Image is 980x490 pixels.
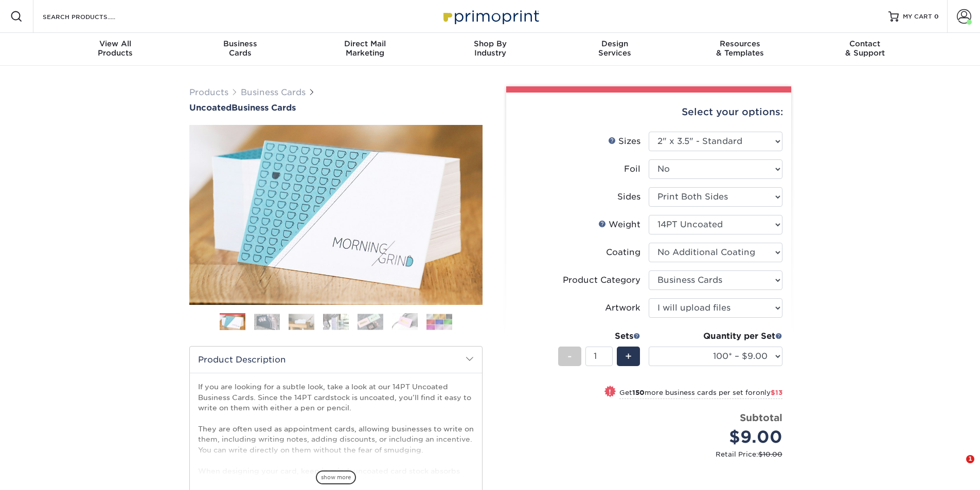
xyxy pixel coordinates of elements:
[649,330,782,342] div: Quantity per Set
[358,314,383,330] img: Business Cards 05
[427,39,553,48] span: Shop By
[632,389,645,396] strong: 150
[189,68,483,361] img: Uncoated 01
[656,425,782,449] div: $9.00
[42,10,142,23] input: SEARCH PRODUCTS.....
[392,313,418,331] img: Business Cards 06
[53,39,178,48] span: View All
[619,389,782,399] small: Get more business cards per set for
[189,103,483,113] a: UncoatedBusiness Cards
[241,87,306,97] a: Business Cards
[945,455,970,480] iframe: Intercom live chat
[678,33,803,66] a: Resources& Templates
[53,33,178,66] a: View AllProducts
[3,459,87,486] iframe: Google Customer Reviews
[316,470,356,484] span: show more
[302,39,427,58] div: Marketing
[740,412,782,423] strong: Subtotal
[606,246,640,259] div: Coating
[177,39,302,48] span: Business
[323,314,349,330] img: Business Cards 04
[177,33,302,66] a: BusinessCards
[289,314,314,330] img: Business Cards 03
[598,219,640,231] div: Weight
[678,39,803,48] span: Resources
[624,163,640,175] div: Foil
[803,39,928,58] div: & Support
[966,455,974,463] span: 1
[553,33,678,66] a: DesignServices
[758,450,782,458] span: $10.00
[189,103,231,113] span: Uncoated
[567,349,572,364] span: -
[426,314,452,330] img: Business Cards 07
[678,39,803,58] div: & Templates
[189,87,228,97] a: Products
[302,33,427,66] a: Direct MailMarketing
[625,349,632,364] span: +
[803,33,928,66] a: Contact& Support
[523,449,782,459] small: Retail Price:
[427,39,553,58] div: Industry
[553,39,678,58] div: Services
[609,387,611,397] span: !
[756,389,782,396] span: only
[803,39,928,48] span: Contact
[934,13,939,20] span: 0
[605,302,640,314] div: Artwork
[608,135,640,148] div: Sizes
[427,33,553,66] a: Shop ByIndustry
[302,39,427,48] span: Direct Mail
[617,191,640,203] div: Sides
[514,93,783,132] div: Select your options:
[563,274,640,286] div: Product Category
[189,103,483,113] h1: Business Cards
[220,310,245,335] img: Business Cards 01
[558,330,640,342] div: Sets
[439,5,542,27] img: Primoprint
[53,39,178,58] div: Products
[771,389,782,396] span: $13
[177,39,302,58] div: Cards
[903,12,932,21] span: MY CART
[190,347,482,373] h2: Product Description
[553,39,678,48] span: Design
[254,314,280,330] img: Business Cards 02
